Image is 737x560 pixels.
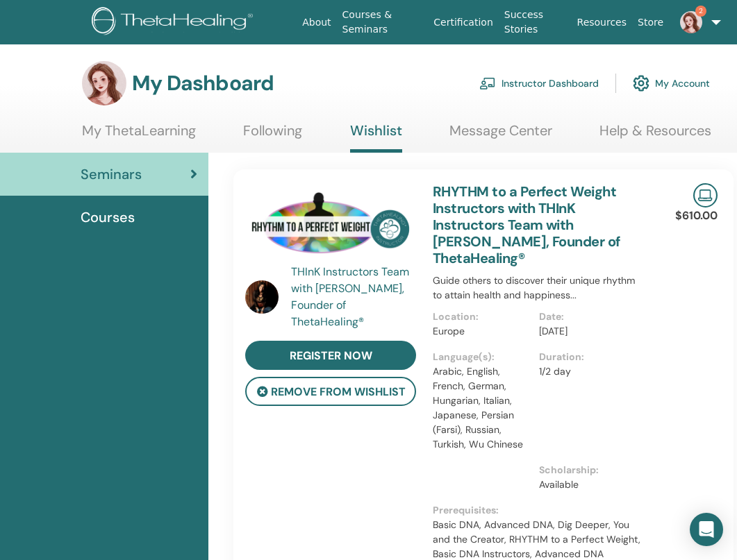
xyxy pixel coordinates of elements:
span: register now [290,348,372,363]
a: My Account [633,68,710,99]
span: Courses [81,207,135,228]
a: Resources [572,10,633,35]
p: Scholarship : [539,463,637,477]
img: logo.png [92,7,258,38]
a: Following [243,122,302,149]
a: register now [245,341,416,370]
div: Open Intercom Messenger [690,513,723,546]
img: chalkboard-teacher.svg [479,77,496,90]
span: Seminars [81,164,142,185]
p: Prerequisites : [433,503,645,518]
img: default.jpg [82,61,126,105]
a: RHYTHM to a Perfect Weight Instructors with THInK Instructors Team with [PERSON_NAME], Founder of... [433,183,620,267]
p: 1/2 day [539,364,637,379]
img: Live Online Seminar [693,183,718,207]
img: default.jpg [245,280,279,314]
p: Arabic, English, French, German, Hungarian, Italian, Japanese, Persian (Farsi), Russian, Turkish,... [433,364,531,452]
h3: My Dashboard [132,71,274,96]
p: Date : [539,309,637,324]
p: Location : [433,309,531,324]
p: Duration : [539,350,637,364]
a: THInK Instructors Team with [PERSON_NAME], Founder of ThetaHealing® [291,264,420,330]
a: Instructor Dashboard [479,68,599,99]
p: Available [539,477,637,492]
img: cog.svg [633,71,649,95]
a: My ThetaLearning [82,122,196,149]
a: Store [632,10,669,35]
span: 2 [695,6,706,17]
button: remove from wishlist [245,377,416,406]
a: Certification [428,10,498,35]
img: RHYTHM to a Perfect Weight Instructors [245,183,416,268]
a: Wishlist [350,122,402,153]
p: Europe [433,324,531,339]
a: Success Stories [499,2,572,42]
img: default.jpg [680,11,702,33]
p: Guide others to discover their unique rhythm to attain health and happiness... [433,273,645,303]
a: About [297,10,336,35]
p: [DATE] [539,324,637,339]
a: Message Center [449,122,552,149]
a: Help & Resources [599,122,711,149]
p: Language(s) : [433,350,531,364]
a: Courses & Seminars [337,2,429,42]
p: $610.00 [675,207,718,224]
